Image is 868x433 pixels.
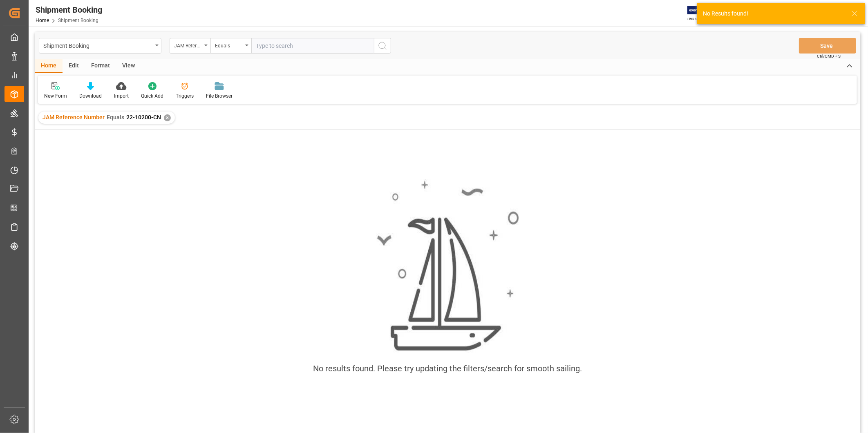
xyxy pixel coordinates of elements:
[36,18,49,23] a: Home
[85,59,116,73] div: Format
[36,4,102,16] div: Shipment Booking
[39,38,161,54] button: open menu
[206,92,233,100] div: File Browser
[114,92,129,100] div: Import
[799,38,856,54] button: Save
[79,92,102,100] div: Download
[116,59,141,73] div: View
[164,114,171,121] div: ✕
[63,59,85,73] div: Edit
[817,53,841,59] span: Ctrl/CMD + S
[210,38,251,54] button: open menu
[141,92,163,100] div: Quick Add
[43,114,105,121] span: JAM Reference Number
[35,59,63,73] div: Home
[215,40,243,49] div: Equals
[313,362,582,375] div: No results found. Please try updating the filters/search for smooth sailing.
[176,92,194,100] div: Triggers
[376,179,519,353] img: smooth_sailing.jpeg
[374,38,391,54] button: search button
[703,9,843,18] div: No Results found!
[174,40,202,49] div: JAM Reference Number
[251,38,374,54] input: Type to search
[126,114,161,121] span: 22-10200-CN
[170,38,210,54] button: open menu
[44,92,67,100] div: New Form
[687,6,716,20] img: Exertis%20JAM%20-%20Email%20Logo.jpg_1722504956.jpg
[43,40,152,50] div: Shipment Booking
[107,114,124,121] span: Equals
